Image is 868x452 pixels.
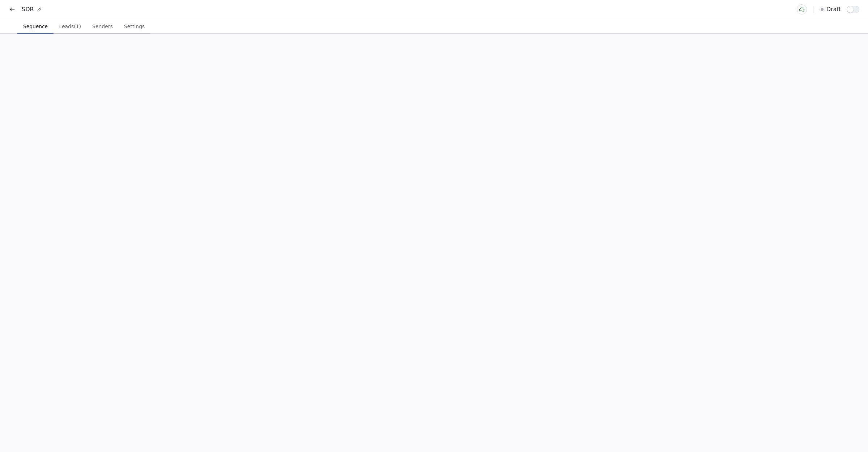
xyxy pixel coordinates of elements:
span: Senders [89,21,116,31]
span: Sequence [20,21,51,31]
span: SDR [22,5,34,14]
span: draft [826,5,841,14]
span: Leads (1) [56,21,84,31]
span: Settings [121,21,147,31]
